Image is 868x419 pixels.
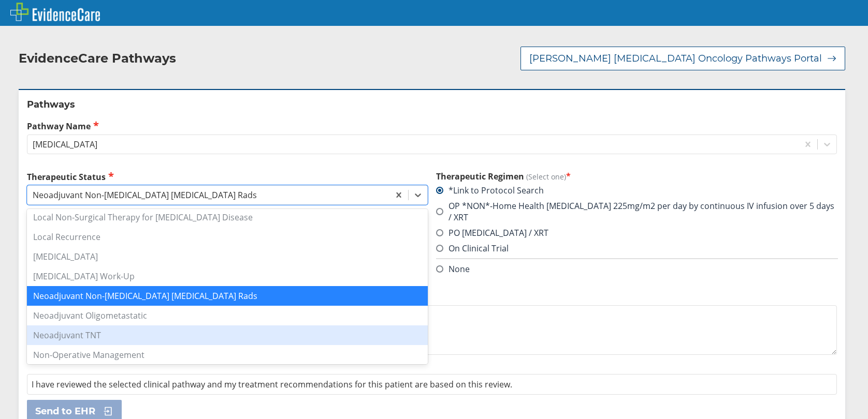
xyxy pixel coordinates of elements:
div: Neoadjuvant Non-[MEDICAL_DATA] [MEDICAL_DATA] Rads [27,286,428,306]
div: Neoadjuvant Non-[MEDICAL_DATA] [MEDICAL_DATA] Rads [33,189,257,201]
div: [MEDICAL_DATA] [27,247,428,266]
span: I have reviewed the selected clinical pathway and my treatment recommendations for this patient a... [32,379,512,390]
label: OP *NON*-Home Health [MEDICAL_DATA] 225mg/m2 per day by continuous IV infusion over 5 days / XRT [436,200,837,223]
span: Send to EHR [35,405,95,417]
label: *Link to Protocol Search [436,185,544,196]
label: None [436,263,470,275]
span: [PERSON_NAME] [MEDICAL_DATA] Oncology Pathways Portal [529,52,822,65]
div: Neoadjuvant TNT [27,325,428,345]
label: PO [MEDICAL_DATA] / XRT [436,227,548,238]
label: Pathway Name [27,120,837,132]
div: Local Recurrence [27,227,428,247]
div: Local Non-Surgical Therapy for [MEDICAL_DATA] Disease [27,207,428,227]
h2: Pathways [27,98,837,111]
div: [MEDICAL_DATA] Work-Up [27,266,428,286]
div: Neoadjuvant Oligometastatic [27,306,428,325]
div: Non-Operative Management [27,345,428,365]
label: Additional Details [27,291,837,303]
label: Therapeutic Status [27,171,428,183]
img: EvidenceCare [10,3,100,21]
span: (Select one) [526,172,566,182]
h3: Therapeutic Regimen [436,171,837,182]
label: On Clinical Trial [436,243,509,254]
button: [PERSON_NAME] [MEDICAL_DATA] Oncology Pathways Portal [520,47,845,70]
h2: EvidenceCare Pathways [19,51,176,66]
div: [MEDICAL_DATA] [33,139,97,150]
